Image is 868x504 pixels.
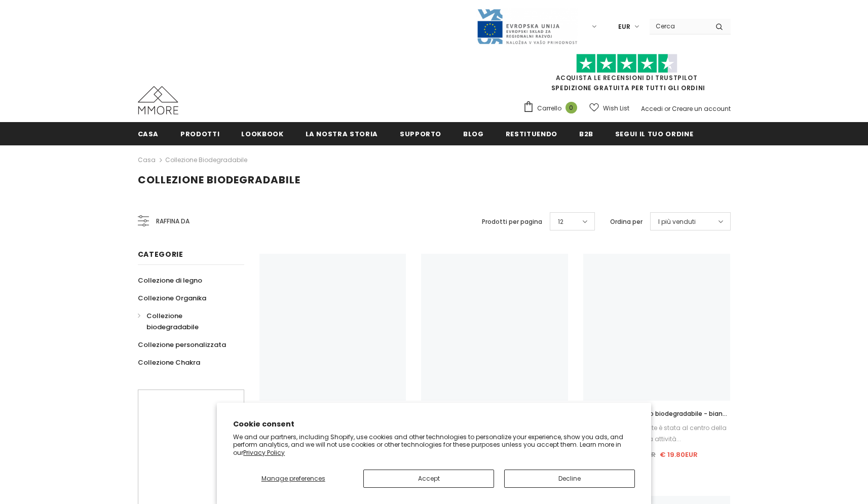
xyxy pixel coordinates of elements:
[180,129,219,139] span: Prodotti
[506,122,557,145] a: Restituendo
[558,217,563,227] span: 12
[463,129,484,139] span: Blog
[476,8,578,45] img: Javni Razpis
[233,419,635,430] h2: Cookie consent
[306,129,378,139] span: La nostra storia
[138,272,202,289] a: Collezione di legno
[138,249,183,259] span: Categorie
[261,474,325,483] span: Manage preferences
[138,122,159,145] a: Casa
[165,156,247,164] a: Collezione biodegradabile
[641,104,663,113] a: Accedi
[400,122,441,145] a: supporto
[523,101,582,116] a: Carrello 0
[233,470,353,488] button: Manage preferences
[504,470,635,488] button: Decline
[615,129,693,139] span: Segui il tuo ordine
[658,217,696,227] span: I più venduti
[241,122,283,145] a: Lookbook
[138,276,202,285] span: Collezione di legno
[537,103,561,113] span: Carrello
[138,129,159,139] span: Casa
[400,129,441,139] span: supporto
[138,358,200,367] span: Collezione Chakra
[146,311,199,332] span: Collezione biodegradabile
[363,470,494,488] button: Accept
[650,19,708,33] input: Search Site
[556,73,698,82] a: Acquista le recensioni di TrustPilot
[616,450,656,459] span: € 26.90EUR
[138,289,206,307] a: Collezione Organika
[615,122,693,145] a: Segui il tuo ordine
[138,340,226,350] span: Collezione personalizzata
[579,122,593,145] a: B2B
[138,354,200,371] a: Collezione Chakra
[565,102,577,113] span: 0
[482,217,542,227] label: Prodotti per pagina
[603,103,629,113] span: Wish List
[584,409,730,429] span: Custodia per telefono biodegradabile - bianco naturale
[241,129,283,139] span: Lookbook
[233,433,635,457] p: We and our partners, including Shopify, use cookies and other technologies to personalize your ex...
[156,216,190,227] span: Raffina da
[138,293,206,303] span: Collezione Organika
[138,154,156,166] a: Casa
[306,122,378,145] a: La nostra storia
[618,22,630,32] span: EUR
[243,448,285,457] a: Privacy Policy
[583,422,730,445] div: La tutela dell'ambiente è stata al centro della nostra attività...
[583,408,730,419] a: Custodia per telefono biodegradabile - bianco naturale
[463,122,484,145] a: Blog
[660,450,698,459] span: € 19.80EUR
[610,217,643,227] label: Ordina per
[138,336,226,354] a: Collezione personalizzata
[579,129,593,139] span: B2B
[664,104,670,113] span: or
[138,307,233,336] a: Collezione biodegradabile
[180,122,219,145] a: Prodotti
[672,104,731,113] a: Creare un account
[138,173,300,187] span: Collezione biodegradabile
[506,129,557,139] span: Restituendo
[476,22,578,30] a: Javni Razpis
[523,58,731,92] span: SPEDIZIONE GRATUITA PER TUTTI GLI ORDINI
[589,99,629,117] a: Wish List
[138,86,178,114] img: Casi MMORE
[576,54,677,73] img: Fidati di Pilot Stars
